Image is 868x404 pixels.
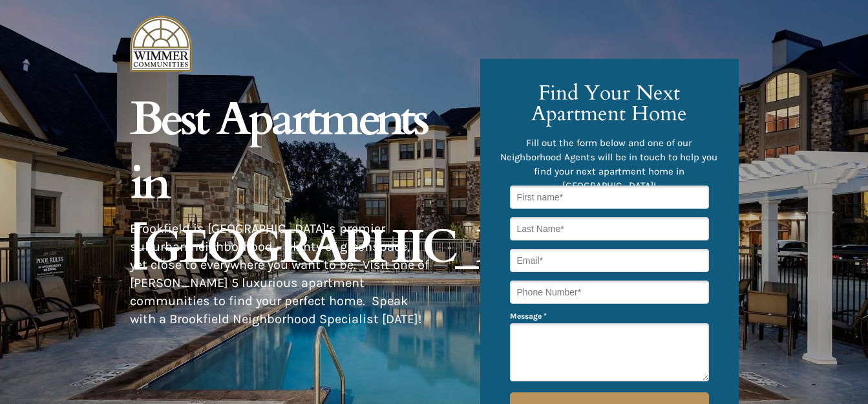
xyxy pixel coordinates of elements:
span: Best Apartments in [GEOGRAPHIC_DATA] [130,88,611,279]
span: Message * [510,312,547,321]
span: Find Your Next Apartment Home [531,79,687,128]
input: Phone Number* [510,281,709,304]
input: First name* [510,186,709,209]
span: Fill out the form below and one of our Neighborhood Agents will be in touch to help you find your... [500,137,717,191]
input: Email* [510,249,709,272]
input: Last Name* [510,217,709,240]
